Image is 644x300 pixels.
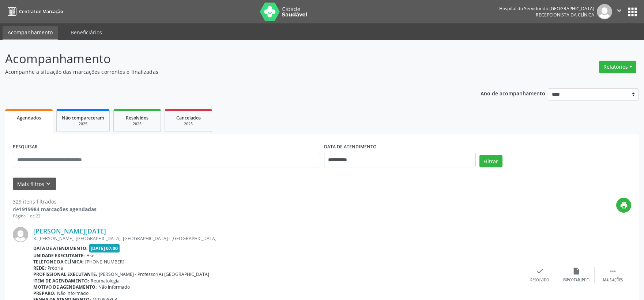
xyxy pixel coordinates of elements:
[536,12,594,18] span: Recepcionista da clínica
[86,252,94,259] span: Hse
[85,259,124,265] span: [PHONE_NUMBER]
[612,4,626,19] button: 
[19,8,63,15] span: Central de Marcação
[572,267,580,275] i: insert_drive_file
[5,5,63,18] a: Central de Marcação
[170,121,207,127] div: 2025
[620,201,628,209] i: print
[615,7,623,15] i: 
[13,178,56,190] button: Mais filtroskeyboard_arrow_down
[13,213,97,219] div: Página 1 de 22
[13,198,97,205] div: 329 itens filtrados
[33,227,106,235] a: [PERSON_NAME][DATE]
[62,115,104,121] span: Não compareceram
[57,290,88,296] span: Não informado
[33,245,88,251] b: Data de atendimento:
[626,5,639,18] button: apps
[597,4,612,19] img: img
[33,259,84,265] b: Telefone da clínica:
[499,5,594,12] div: Hospital do Servidor do [GEOGRAPHIC_DATA]
[98,284,130,290] span: Não informado
[13,205,97,213] div: de
[599,61,636,73] button: Relatórios
[603,278,623,283] div: Mais ações
[119,121,155,127] div: 2025
[44,180,52,188] i: keyboard_arrow_down
[530,278,549,283] div: Resolvido
[13,227,28,242] img: img
[176,115,201,121] span: Cancelados
[5,50,449,68] p: Acompanhamento
[536,267,544,275] i: check
[33,235,521,242] div: R. [PERSON_NAME], [GEOGRAPHIC_DATA], [GEOGRAPHIC_DATA] - [GEOGRAPHIC_DATA]
[609,267,617,275] i: 
[13,141,38,153] label: PESQUISAR
[33,252,85,259] b: Unidade executante:
[91,278,120,284] span: Reumatologia
[33,290,56,296] b: Preparo:
[19,206,97,213] strong: 1919984 marcações agendadas
[48,265,63,271] span: Própria
[17,115,41,121] span: Agendados
[33,265,46,271] b: Rede:
[65,26,107,39] a: Beneficiários
[33,278,89,284] b: Item de agendamento:
[563,278,590,283] div: Exportar (PDF)
[479,155,502,167] button: Filtrar
[33,284,97,290] b: Motivo de agendamento:
[89,244,120,252] span: [DATE] 07:00
[481,88,545,98] p: Ano de acompanhamento
[5,68,449,76] p: Acompanhe a situação das marcações correntes e finalizadas
[33,271,97,277] b: Profissional executante:
[616,198,631,213] button: print
[3,26,58,40] a: Acompanhamento
[62,121,104,127] div: 2025
[126,115,148,121] span: Resolvidos
[324,141,377,153] label: DATA DE ATENDIMENTO
[99,271,209,277] span: [PERSON_NAME] - Professor(A) [GEOGRAPHIC_DATA]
